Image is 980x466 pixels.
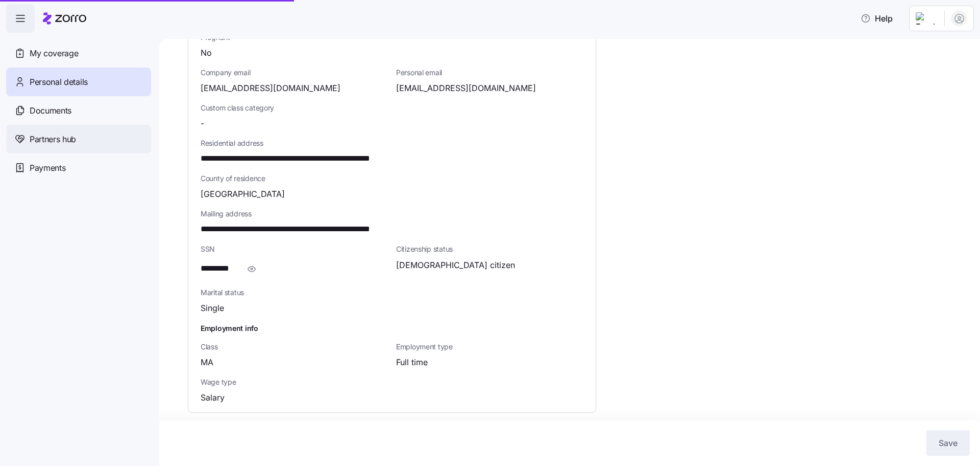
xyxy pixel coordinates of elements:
span: Help [861,12,893,25]
span: Full time [396,356,428,369]
span: [EMAIL_ADDRESS][DOMAIN_NAME] [396,82,536,95]
h1: Employment info [201,323,583,334]
span: Class [201,342,388,352]
span: MA [201,356,213,369]
span: - [201,117,204,130]
a: Payments [6,153,151,182]
span: Mailing address [201,209,583,219]
span: Custom class category [201,103,388,113]
a: Personal details [6,68,151,96]
span: Employment type [396,342,583,352]
a: My coverage [6,39,151,68]
span: Single [201,302,224,315]
span: Personal details [30,76,88,88]
img: Employer logo [916,12,936,25]
button: Save [926,430,970,456]
span: Personal email [396,68,583,78]
span: My coverage [30,47,78,60]
a: Documents [6,96,151,125]
span: Citizenship status [396,244,583,254]
span: No [201,47,212,59]
span: Salary [201,391,225,404]
span: Partners hub [30,133,76,146]
span: Payments [30,162,65,174]
span: [EMAIL_ADDRESS][DOMAIN_NAME] [201,82,340,95]
span: Company email [201,68,388,78]
span: County of residence [201,173,583,184]
a: Partners hub [6,125,151,153]
span: Documents [30,104,71,117]
span: Marital status [201,287,388,298]
span: Save [939,437,958,449]
button: Help [852,8,901,29]
span: [DEMOGRAPHIC_DATA] citizen [396,259,515,272]
span: Residential address [201,138,583,148]
span: SSN [201,244,388,254]
span: [GEOGRAPHIC_DATA] [201,188,285,201]
span: Wage type [201,377,388,387]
